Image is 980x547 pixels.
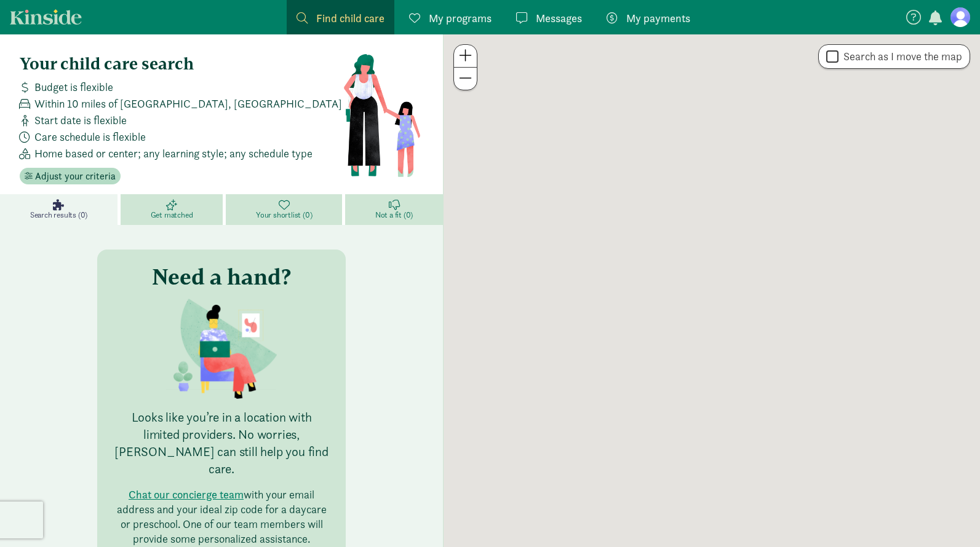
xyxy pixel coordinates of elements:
[30,210,87,220] span: Search results (0)
[151,210,193,220] span: Get matched
[34,145,313,162] span: Home based or center; any learning style; any schedule type
[10,9,82,25] a: Kinside
[34,79,113,95] span: Budget is flexible
[226,194,345,225] a: Your shortlist (0)
[152,264,291,289] h3: Need a hand?
[34,128,146,145] span: Care schedule is flexible
[536,10,582,26] span: Messages
[129,487,244,502] button: Chat our concierge team
[429,10,492,26] span: My programs
[112,409,331,478] p: Looks like you’re in a location with limited providers. No worries, [PERSON_NAME] can still help ...
[701,280,722,301] div: Click to see details
[316,10,384,26] span: Find child care
[20,54,343,74] h4: Your child care search
[345,194,443,225] a: Not a fit (0)
[34,112,127,128] span: Start date is flexible
[121,194,226,225] a: Get matched
[375,210,413,220] span: Not a fit (0)
[839,49,962,64] label: Search as I move the map
[626,10,690,26] span: My payments
[34,95,342,112] span: Within 10 miles of [GEOGRAPHIC_DATA], [GEOGRAPHIC_DATA]
[35,169,116,184] span: Adjust your criteria
[112,487,331,546] p: with your email address and your ideal zip code for a daycare or preschool. One of our team membe...
[256,210,312,220] span: Your shortlist (0)
[20,168,121,185] button: Adjust your criteria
